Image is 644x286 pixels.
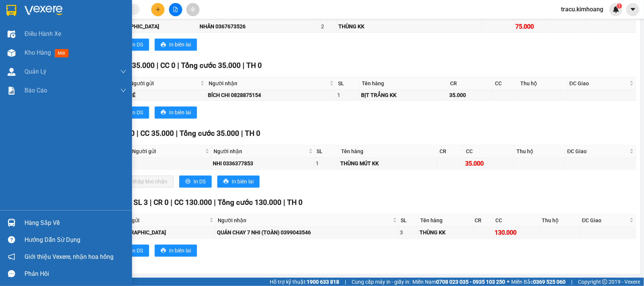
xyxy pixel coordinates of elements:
[602,279,607,284] span: copyright
[515,145,565,158] th: Thu hộ
[360,77,449,90] th: Tên hàng
[131,246,143,255] span: In DS
[618,3,621,9] span: 1
[571,278,572,286] span: |
[567,147,628,155] span: ĐC Giao
[555,5,609,14] span: tracu.kimhoang
[465,159,513,168] div: 35.000
[117,175,174,188] button: downloadNhập kho nhận
[338,22,480,31] div: THÙNG KK
[132,147,204,155] span: Người gửi
[283,198,285,207] span: |
[214,198,216,207] span: |
[321,22,336,31] div: 2
[340,159,436,168] div: THÙNG MÚT KK
[339,145,438,158] th: Tên hàng
[511,278,566,286] span: Miền Bắc
[25,268,126,280] div: Phản hồi
[515,22,549,31] div: 75.000
[352,278,410,286] span: Cung cấp máy in - giấy in:
[246,61,262,70] span: TH 0
[120,69,126,75] span: down
[540,214,580,227] th: Thu hộ
[25,252,114,261] span: Giới thiệu Vexere, nhận hoa hồng
[151,3,164,16] button: plus
[8,236,15,243] span: question-circle
[361,91,447,99] div: BỊT TRẮNG KK
[630,6,636,13] span: caret-down
[200,22,319,31] div: NHÂN 0367673526
[194,177,206,186] span: In DS
[493,77,518,90] th: CC
[345,278,346,286] span: |
[8,87,15,95] img: solution-icon
[137,129,138,138] span: |
[130,79,199,88] span: Người gửi
[25,217,126,229] div: Hàng sắp về
[25,29,61,38] span: Điều hành xe
[412,278,505,286] span: Miền Nam
[287,198,303,207] span: TH 0
[115,228,214,237] div: [GEOGRAPHIC_DATA]
[420,228,471,237] div: THÙNG KK
[518,77,567,90] th: Thu hộ
[464,145,515,158] th: CC
[316,159,338,168] div: 1
[507,280,509,283] span: ⚪️
[134,198,148,207] span: SL 3
[169,108,191,117] span: In biên lai
[173,7,178,12] span: file-add
[400,228,417,237] div: 3
[223,178,229,185] span: printer
[186,3,200,16] button: aim
[8,253,15,260] span: notification
[120,88,126,94] span: down
[155,106,197,118] button: printerIn biên lai
[131,40,143,49] span: In DS
[131,108,143,117] span: In DS
[449,77,493,90] th: CR
[169,3,182,16] button: file-add
[190,7,195,12] span: aim
[160,61,175,70] span: CC 0
[613,6,619,13] img: icon-new-feature
[161,42,166,48] span: printer
[176,129,178,138] span: |
[185,178,191,185] span: printer
[171,198,172,207] span: |
[495,228,538,237] div: 130.000
[218,198,281,207] span: Tổng cước 130.000
[493,214,540,227] th: CC
[570,79,628,88] span: ĐC Giao
[140,129,174,138] span: CC 35.000
[174,198,212,207] span: CC 130.000
[6,5,16,16] img: logo-vxr
[154,198,169,207] span: CR 0
[169,40,191,49] span: In biên lai
[169,246,191,255] span: In biên lai
[337,91,358,99] div: 1
[25,86,47,95] span: Báo cáo
[214,147,307,155] span: Người nhận
[418,214,473,227] th: Tên hàng
[436,279,505,285] strong: 0708 023 035 - 0935 103 250
[155,244,197,257] button: printerIn biên lai
[25,234,126,246] div: Hướng dẫn sử dụng
[8,68,15,76] img: warehouse-icon
[155,38,197,51] button: printerIn biên lai
[241,129,243,138] span: |
[121,61,155,70] span: CR 35.000
[213,159,313,168] div: NHI 0336377853
[181,61,241,70] span: Tổng cước 35.000
[161,109,166,115] span: printer
[232,177,254,186] span: In biên lai
[315,145,340,158] th: SL
[209,79,329,88] span: Người nhận
[150,198,152,207] span: |
[115,216,208,224] span: Người gửi
[245,129,260,138] span: TH 0
[117,244,149,257] button: printerIn DS
[218,216,391,224] span: Người nhận
[450,91,492,99] div: 35.000
[129,91,205,99] div: BÉ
